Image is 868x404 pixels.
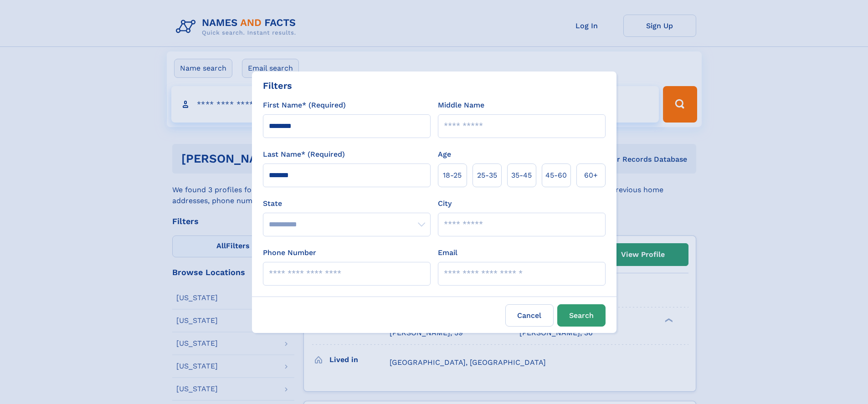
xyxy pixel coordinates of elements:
[557,304,606,327] button: Search
[263,149,345,160] label: Last Name* (Required)
[511,170,532,181] span: 35‑45
[263,100,346,111] label: First Name* (Required)
[438,100,484,111] label: Middle Name
[438,247,457,258] label: Email
[438,149,451,160] label: Age
[263,79,292,92] div: Filters
[263,198,431,209] label: State
[443,170,462,181] span: 18‑25
[263,247,316,258] label: Phone Number
[438,198,452,209] label: City
[545,170,567,181] span: 45‑60
[477,170,497,181] span: 25‑35
[505,304,554,327] label: Cancel
[584,170,598,181] span: 60+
